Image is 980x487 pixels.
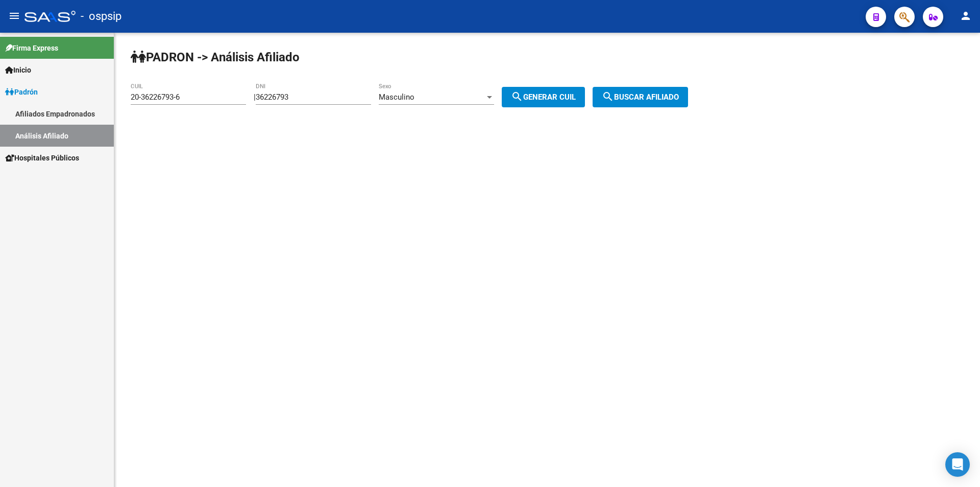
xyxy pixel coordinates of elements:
[602,90,614,103] mat-icon: search
[945,452,970,477] div: Open Intercom Messenger
[5,152,79,164] span: Hospitales Públicos
[5,86,38,98] span: Padrón
[379,92,414,102] span: Masculino
[131,50,300,64] strong: PADRON -> Análisis Afiliado
[502,87,585,107] button: Generar CUIL
[602,92,679,102] span: Buscar afiliado
[81,5,121,28] span: - ospsip
[254,92,593,102] div: |
[593,87,688,107] button: Buscar afiliado
[960,10,972,22] mat-icon: person
[511,92,576,102] span: Generar CUIL
[5,42,58,54] span: Firma Express
[8,10,20,22] mat-icon: menu
[5,64,31,76] span: Inicio
[511,90,523,103] mat-icon: search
